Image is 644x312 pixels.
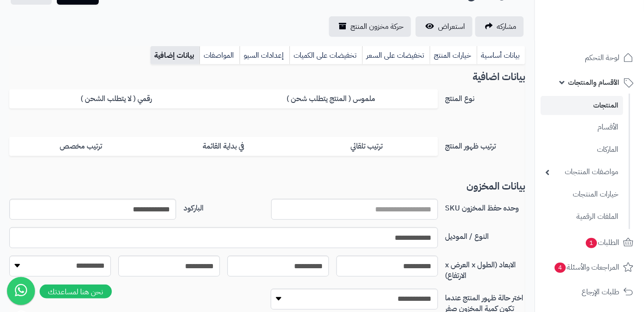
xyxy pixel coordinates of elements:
label: ملموس ( المنتج يتطلب شحن ) [224,89,438,109]
a: بيانات إضافية [151,46,199,65]
a: الماركات [541,140,623,160]
label: النوع / الموديل [442,227,529,242]
span: الأقسام والمنتجات [568,76,619,89]
h3: بيانات اضافية [9,72,525,82]
span: 4 [555,263,566,273]
span: لوحة التحكم [585,51,619,64]
label: ترتيب مخصص [9,137,152,156]
a: المنتجات [541,96,623,115]
a: إعدادات السيو [240,46,289,65]
a: لوحة التحكم [541,47,638,69]
a: حركة مخزون المنتج [329,16,411,37]
label: ترتيب ظهور المنتج [442,137,529,152]
a: تخفيضات على السعر [362,46,430,65]
a: طلبات الإرجاع [541,281,638,303]
span: 1 [586,238,597,248]
label: نوع المنتج [442,89,529,104]
a: استعراض [416,16,473,37]
label: في بداية القائمة [152,137,295,156]
a: المراجعات والأسئلة4 [541,256,638,278]
a: خيارات المنتج [430,46,477,65]
a: الطلبات1 [541,231,638,254]
span: حركة مخزون المنتج [350,21,404,32]
a: المواصفات [199,46,240,65]
label: الباركود [180,199,267,214]
label: وحده حفظ المخزون SKU [442,199,529,214]
h3: بيانات المخزون [9,181,525,192]
span: الطلبات [585,236,619,249]
a: مشاركه [475,16,524,37]
label: الابعاد (الطول x العرض x الارتفاع) [442,256,529,281]
a: الأقسام [541,117,623,137]
label: رقمي ( لا يتطلب الشحن ) [9,89,224,109]
a: الملفات الرقمية [541,207,623,227]
span: طلبات الإرجاع [582,285,619,298]
a: خيارات المنتجات [541,184,623,204]
a: تخفيضات على الكميات [289,46,362,65]
span: مشاركه [497,21,516,32]
span: استعراض [438,21,465,32]
span: المراجعات والأسئلة [554,261,619,274]
a: بيانات أساسية [477,46,525,65]
a: مواصفات المنتجات [541,162,623,182]
label: ترتيب تلقائي [295,137,438,156]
